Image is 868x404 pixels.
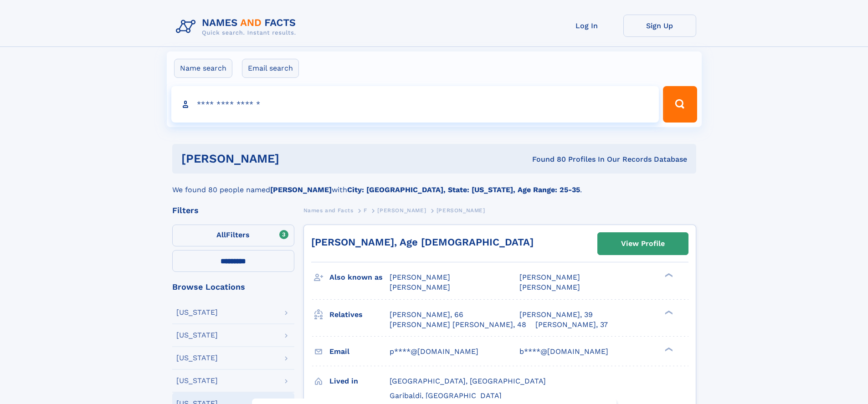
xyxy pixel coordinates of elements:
[242,59,299,78] label: Email search
[550,15,623,37] a: Log In
[437,207,485,214] span: [PERSON_NAME]
[176,332,218,339] div: [US_STATE]
[519,310,593,320] a: [PERSON_NAME], 39
[171,86,659,123] input: search input
[181,153,406,164] h1: [PERSON_NAME]
[390,273,450,281] span: [PERSON_NAME]
[329,373,390,389] h3: Lived in
[663,86,697,123] button: Search Button
[216,230,226,239] span: All
[176,309,218,316] div: [US_STATE]
[623,15,696,37] a: Sign Up
[172,283,294,291] div: Browse Locations
[172,15,303,39] img: Logo Names and Facts
[329,307,390,322] h3: Relatives
[621,233,665,254] div: View Profile
[364,207,367,214] span: F
[390,377,546,385] span: [GEOGRAPHIC_DATA], [GEOGRAPHIC_DATA]
[364,205,367,216] a: F
[172,206,294,215] div: Filters
[172,174,696,195] div: We found 80 people named with .
[329,270,390,285] h3: Also known as
[270,185,332,194] b: [PERSON_NAME]
[377,207,426,214] span: [PERSON_NAME]
[390,320,526,330] a: [PERSON_NAME] [PERSON_NAME], 48
[390,283,450,291] span: [PERSON_NAME]
[311,236,534,248] a: [PERSON_NAME], Age [DEMOGRAPHIC_DATA]
[172,225,294,246] label: Filters
[519,283,580,291] span: [PERSON_NAME]
[377,205,426,216] a: [PERSON_NAME]
[174,59,232,78] label: Name search
[406,154,687,164] div: Found 80 Profiles In Our Records Database
[535,320,608,330] a: [PERSON_NAME], 37
[663,309,673,315] div: ❯
[663,346,673,352] div: ❯
[390,310,463,320] a: [PERSON_NAME], 66
[303,205,354,216] a: Names and Facts
[329,344,390,359] h3: Email
[176,377,218,384] div: [US_STATE]
[390,391,502,400] span: Garibaldi, [GEOGRAPHIC_DATA]
[347,185,580,194] b: City: [GEOGRAPHIC_DATA], State: [US_STATE], Age Range: 25-35
[598,233,688,255] a: View Profile
[519,273,580,281] span: [PERSON_NAME]
[176,354,218,362] div: [US_STATE]
[663,272,673,278] div: ❯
